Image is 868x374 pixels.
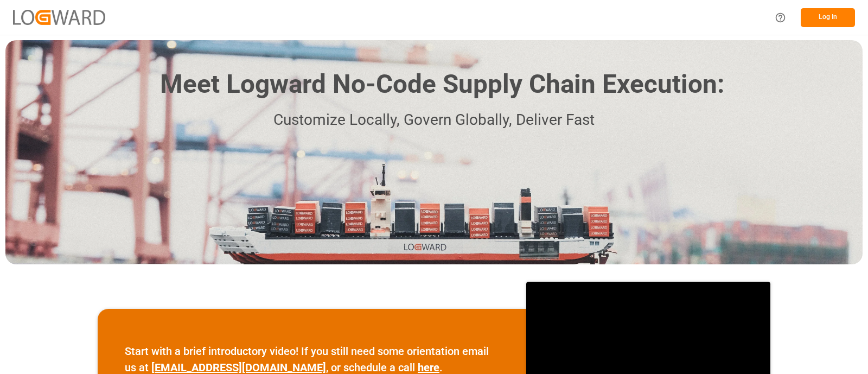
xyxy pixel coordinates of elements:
[160,65,724,104] h1: Meet Logward No-Code Supply Chain Execution:
[13,10,105,24] img: Logward_new_orange.png
[418,361,439,374] a: here
[801,8,855,27] button: Log In
[144,108,724,132] p: Customize Locally, Govern Globally, Deliver Fast
[151,361,326,374] a: [EMAIL_ADDRESS][DOMAIN_NAME]
[768,5,793,30] button: Help Center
